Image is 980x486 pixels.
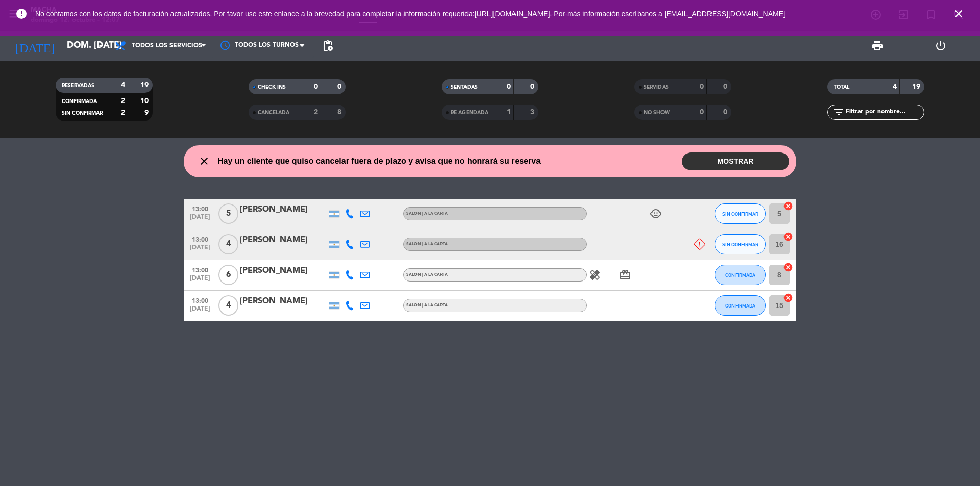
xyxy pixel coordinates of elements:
span: NO SHOW [644,110,670,115]
button: SIN CONFIRMAR [715,234,766,254]
div: [PERSON_NAME] [240,295,327,308]
a: . Por más información escríbanos a [EMAIL_ADDRESS][DOMAIN_NAME] [550,10,786,18]
div: [PERSON_NAME] [240,234,327,247]
span: CONFIRMADA [62,99,97,104]
i: error [15,8,28,20]
span: SALON | A LA CARTA [406,273,448,277]
strong: 2 [121,97,125,105]
strong: 0 [700,109,704,116]
span: SALON | A LA CARTA [406,303,448,308]
div: LOG OUT [909,31,972,61]
a: [URL][DOMAIN_NAME] [475,10,550,18]
span: 6 [218,265,238,285]
button: CONFIRMADA [715,265,766,285]
span: pending_actions [322,40,334,52]
i: child_care [650,208,662,220]
i: power_settings_new [935,40,947,52]
strong: 0 [723,83,729,90]
span: 13:00 [187,264,213,275]
span: CONFIRMADA [725,272,755,278]
span: CANCELADA [258,110,289,115]
i: close [952,8,965,20]
strong: 19 [912,83,922,90]
span: CONFIRMADA [725,303,755,309]
span: 5 [218,203,238,224]
span: SIN CONFIRMAR [722,242,758,247]
i: healing [589,269,601,281]
div: [PERSON_NAME] [240,203,327,216]
span: 13:00 [187,294,213,306]
span: SERVIDAS [644,85,669,90]
i: filter_list [832,106,845,118]
span: RESERVADAS [62,83,94,88]
strong: 19 [140,82,151,89]
i: [DATE] [8,35,62,57]
span: SALON | A LA CARTA [406,242,448,246]
span: SIN CONFIRMAR [62,111,103,116]
strong: 2 [121,109,125,116]
span: print [871,40,884,52]
span: Hay un cliente que quiso cancelar fuera de plazo y avisa que no honrará su reserva [217,155,541,168]
span: TOTAL [834,85,849,90]
input: Filtrar por nombre... [845,107,924,118]
strong: 0 [530,83,536,90]
strong: 4 [121,82,125,89]
strong: 0 [507,83,511,90]
strong: 10 [140,97,151,105]
span: SENTADAS [451,85,478,90]
span: Todos los servicios [132,42,202,49]
i: card_giftcard [619,269,631,281]
strong: 2 [314,109,318,116]
i: cancel [783,232,793,242]
i: cancel [783,262,793,272]
div: [PERSON_NAME] [240,264,327,277]
button: MOSTRAR [682,152,789,170]
strong: 9 [144,109,151,116]
span: [DATE] [187,244,213,256]
span: [DATE] [187,305,213,317]
button: SIN CONFIRMAR [715,203,766,224]
span: [DATE] [187,275,213,287]
span: 4 [218,234,238,254]
i: arrow_drop_down [95,40,107,52]
span: RE AGENDADA [451,110,488,115]
span: SALON | A LA CARTA [406,212,448,216]
strong: 1 [507,109,511,116]
span: 13:00 [187,233,213,245]
strong: 3 [530,109,536,116]
strong: 0 [314,83,318,90]
strong: 0 [700,83,704,90]
strong: 0 [337,83,344,90]
span: [DATE] [187,214,213,225]
span: SIN CONFIRMAR [722,211,758,217]
span: CHECK INS [258,85,286,90]
strong: 8 [337,109,344,116]
span: No contamos con los datos de facturación actualizados. Por favor use este enlance a la brevedad p... [35,10,786,18]
button: CONFIRMADA [715,295,766,316]
strong: 4 [893,83,897,90]
i: close [198,155,210,167]
strong: 0 [723,109,729,116]
span: 4 [218,295,238,316]
i: cancel [783,201,793,211]
i: cancel [783,293,793,303]
span: 13:00 [187,202,213,214]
